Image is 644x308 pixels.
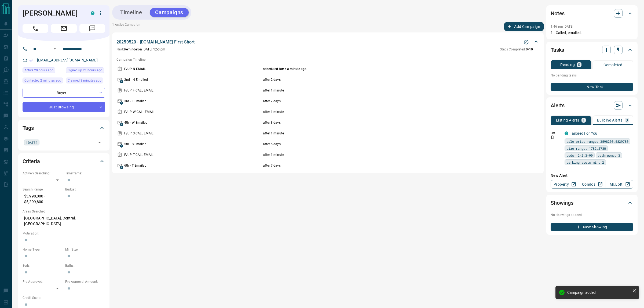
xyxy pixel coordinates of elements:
[566,146,606,151] span: size range: 1782,2780
[116,47,124,51] span: Next:
[606,180,633,189] a: Mr.Loft
[24,78,61,83] span: Contacted 2 minutes ago
[500,47,526,51] span: Steps Completed:
[23,209,105,214] p: Areas Searched:
[23,214,105,228] p: [GEOGRAPHIC_DATA], Central, [GEOGRAPHIC_DATA]
[52,46,58,52] button: Open
[626,118,628,122] p: 0
[522,38,530,46] button: Stop Campaign
[551,180,578,189] a: Property
[124,88,262,93] p: F/UP F CALL EMAIL
[263,77,492,82] p: after 2 days
[263,131,492,136] p: after 1 minute
[570,131,597,135] a: Tailored For You
[551,43,633,56] div: Tasks
[551,7,633,20] div: Notes
[551,71,633,79] p: No pending tasks
[116,38,539,53] div: 20250520 - [DOMAIN_NAME] First ShortStop CampaignNext:Reminderon [DATE] 1:50 pmSteps Completed:0/10
[79,24,105,33] span: Message
[116,47,165,52] p: Reminder on [DATE] 1:50 pm
[115,8,148,17] button: Timeline
[551,101,565,110] h2: Alerts
[65,247,105,252] p: Min Size:
[124,109,262,114] p: F/UP W CALL EMAIL
[263,67,492,71] p: scheduled for: < a minute ago
[23,157,40,166] h2: Criteria
[68,68,102,73] span: Signed up 21 hours ago
[551,30,633,36] p: 1 - Called, emailed.
[124,152,262,157] p: F/UP T CALL EMAIL
[578,63,580,67] p: 0
[551,199,573,207] h2: Showings
[23,171,63,176] p: Actively Searching:
[551,25,573,28] p: 1:46 pm [DATE]
[565,131,568,135] div: condos.ca
[603,63,623,67] p: Completed
[66,67,105,75] div: Mon Aug 11 2025
[578,180,606,189] a: Condos
[560,63,575,67] p: Pending
[23,192,63,206] p: $3,998,000 - $5,299,800
[120,166,123,169] span: A
[65,171,105,176] p: Timeframe:
[124,99,262,104] p: 3rd - F Emailed
[120,101,123,105] span: A
[551,131,561,135] p: Off
[120,144,123,148] span: A
[23,124,34,132] h2: Tags
[91,11,94,15] div: condos.ca
[566,139,628,144] span: sale price range: 3598200,5829780
[551,83,633,91] button: New Task
[24,68,53,73] span: Active 20 hours ago
[112,22,140,31] p: 1 Active Campaign
[51,24,77,33] span: Email
[65,263,105,268] p: Baths:
[124,120,262,125] p: 4th - W Emailed
[23,24,48,33] span: Call
[551,212,633,217] p: No showings booked
[30,58,33,62] svg: Email Verified
[26,140,38,145] span: [DATE]
[551,9,565,18] h2: Notes
[96,139,103,146] button: Open
[23,187,63,192] p: Search Range:
[556,118,579,122] p: Listing Alerts
[124,77,262,82] p: 2nd - N Emailed
[23,67,63,75] div: Mon Aug 11 2025
[566,153,593,158] span: beds: 2-2,3-99
[68,78,101,83] span: Claimed 3 minutes ago
[567,290,630,295] div: Campaign added
[23,231,105,236] p: Motivation:
[263,163,492,168] p: after 7 days
[116,39,195,45] p: 20250520 - [DOMAIN_NAME] First Short
[23,295,105,300] p: Credit Score:
[124,67,262,71] p: F/UP N EMAIL
[263,109,492,114] p: after 1 minute
[583,118,585,122] p: 1
[23,78,63,85] div: Tue Aug 12 2025
[551,196,633,209] div: Showings
[37,58,98,62] a: [EMAIL_ADDRESS][DOMAIN_NAME]
[124,163,262,168] p: 6th - T Emailed
[23,263,63,268] p: Beds:
[263,152,492,157] p: after 1 minute
[598,153,620,158] span: bathrooms: 3
[551,135,554,139] svg: Push Notification Only
[66,78,105,85] div: Tue Aug 12 2025
[124,131,262,136] p: F/UP S CALL EMAIL
[263,142,492,146] p: after 5 days
[263,99,492,104] p: after 2 days
[124,142,262,146] p: 5th - S Emailed
[504,22,544,31] button: Add Campaign
[551,223,633,231] button: New Showing
[566,160,604,165] span: parking spots min: 2
[65,187,105,192] p: Budget:
[551,99,633,112] div: Alerts
[116,57,539,62] p: Campaign Timeline
[597,118,623,122] p: Building Alerts
[551,46,564,54] h2: Tasks
[120,80,123,83] span: A
[23,279,63,284] p: Pre-Approved:
[263,120,492,125] p: after 3 days
[263,88,492,93] p: after 1 minute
